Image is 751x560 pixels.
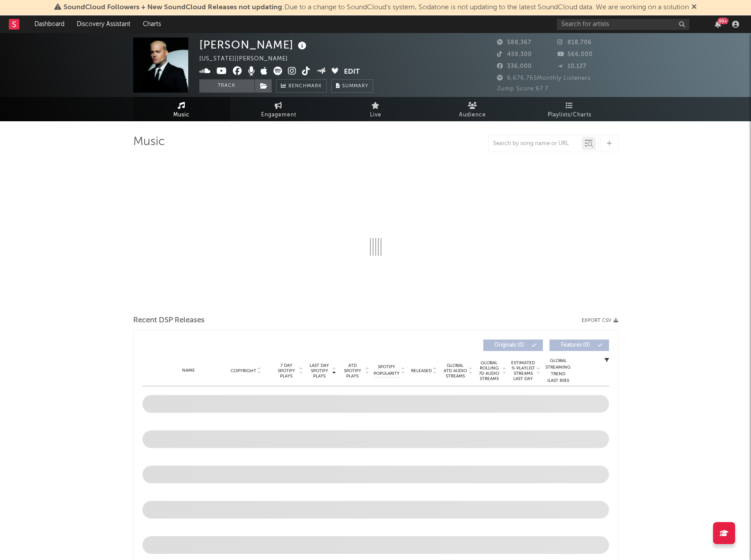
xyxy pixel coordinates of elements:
div: 99 + [717,18,729,24]
span: SoundCloud Followers + New SoundCloud Releases not updating [64,4,282,11]
input: Search by song name or URL [489,140,582,147]
span: Playlists/Charts [548,110,591,120]
span: Spotify Popularity [374,364,400,377]
div: [PERSON_NAME] [199,37,309,52]
span: 7 Day Spotify Plays [275,363,298,379]
div: [US_STATE] | [PERSON_NAME] [199,54,298,64]
span: Global ATD Audio Streams [443,363,467,379]
a: Dashboard [28,15,71,33]
button: Edit [344,67,360,78]
span: Features ( 0 ) [555,343,596,348]
button: Features(0) [549,340,609,351]
button: Summary [331,79,373,93]
button: Track [199,79,254,93]
span: 336,000 [497,63,532,69]
span: Global Rolling 7D Audio Streams [477,360,501,381]
span: Jump Score: 67.7 [497,86,549,92]
span: Music [173,110,190,120]
span: Summary [342,84,368,89]
span: Released [411,368,432,373]
a: Playlists/Charts [521,97,618,121]
div: Global Streaming Trend (Last 60D) [545,358,572,384]
span: Audience [459,110,486,120]
a: Engagement [230,97,327,121]
span: Copyright [231,368,256,373]
span: 10,127 [557,63,587,69]
span: Benchmark [288,81,322,92]
span: Estimated % Playlist Streams Last Day [511,360,535,381]
span: Dismiss [691,4,697,11]
span: Last Day Spotify Plays [308,363,331,379]
span: ATD Spotify Plays [341,363,364,379]
button: Originals(0) [483,340,543,351]
span: 588,367 [497,40,531,45]
span: Recent DSP Releases [133,315,205,326]
span: Engagement [261,110,296,120]
span: 566,000 [557,52,593,57]
a: Benchmark [276,79,327,93]
span: 459,300 [497,52,532,57]
button: 99+ [715,21,721,28]
span: 818,706 [557,40,592,45]
a: Discovery Assistant [71,15,137,33]
input: Search for artists [557,19,689,30]
span: Originals ( 0 ) [489,343,530,348]
span: Live [370,110,381,120]
a: Charts [137,15,167,33]
span: 6,676,765 Monthly Listeners [497,75,591,81]
div: Name [160,367,218,374]
a: Audience [424,97,521,121]
span: : Due to a change to SoundCloud's system, Sodatone is not updating to the latest SoundCloud data.... [64,4,689,11]
a: Live [327,97,424,121]
a: Music [133,97,230,121]
button: Export CSV [582,318,618,323]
